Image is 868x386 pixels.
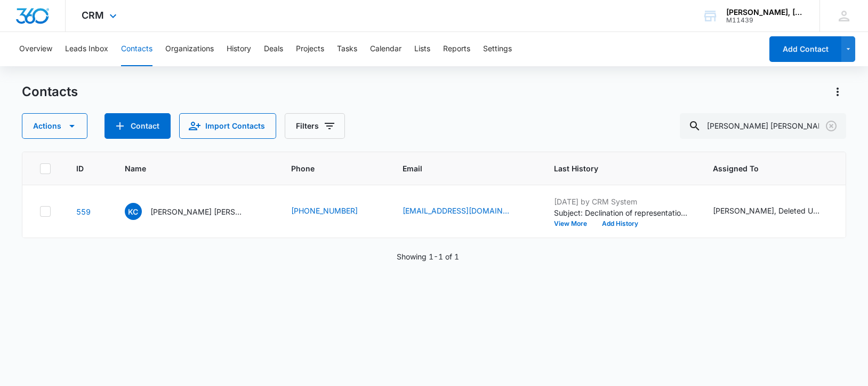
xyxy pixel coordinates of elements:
div: account name [726,8,804,17]
button: Clear [823,117,840,135]
button: Contacts [121,32,152,66]
span: ID [76,163,84,174]
button: Lists [414,32,430,66]
button: Add Contact [769,36,841,62]
button: History [227,32,251,66]
p: [PERSON_NAME] [PERSON_NAME] [150,206,246,217]
span: Assigned To [713,163,823,174]
div: [PERSON_NAME], Deleted User [713,205,819,216]
span: Phone [291,163,361,174]
a: Navigate to contact details page for Kennedy Cooper [76,207,91,216]
div: Name - Kennedy Cooper - Select to Edit Field [125,203,266,220]
div: Phone - (423) 402-6592 - Select to Edit Field [291,205,377,218]
div: Email - kennedyacooper@aol.com - Select to Edit Field [403,205,528,218]
button: Add Contact [105,113,171,139]
input: Search Contacts [680,113,846,139]
button: Tasks [337,32,357,66]
button: Projects [296,32,324,66]
button: Deals [264,32,283,66]
h1: Contacts [22,84,78,100]
span: Email [403,163,513,174]
button: Filters [285,113,345,139]
button: Import Contacts [179,113,276,139]
button: Add History [594,220,646,227]
button: View More [554,220,594,227]
span: CRM [82,10,104,21]
a: [EMAIL_ADDRESS][DOMAIN_NAME] [403,205,509,216]
a: [PHONE_NUMBER] [291,205,358,216]
button: Reports [443,32,470,66]
span: Name [125,163,250,174]
button: Leads Inbox [65,32,108,66]
button: Actions [829,83,846,100]
button: Overview [19,32,52,66]
p: [DATE] by CRM System [554,196,687,207]
p: Subject: Declination of representation and recommendation Good afternoon [PERSON_NAME], Please se... [554,207,687,218]
button: Settings [483,32,512,66]
p: Showing 1-1 of 1 [397,251,459,262]
div: Assigned To - Daniel White, Deleted User - Select to Edit Field [713,205,839,218]
span: Last History [554,163,672,174]
span: KC [125,203,142,220]
div: account id [726,17,804,24]
button: Organizations [165,32,214,66]
button: Calendar [370,32,401,66]
button: Actions [22,113,87,139]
